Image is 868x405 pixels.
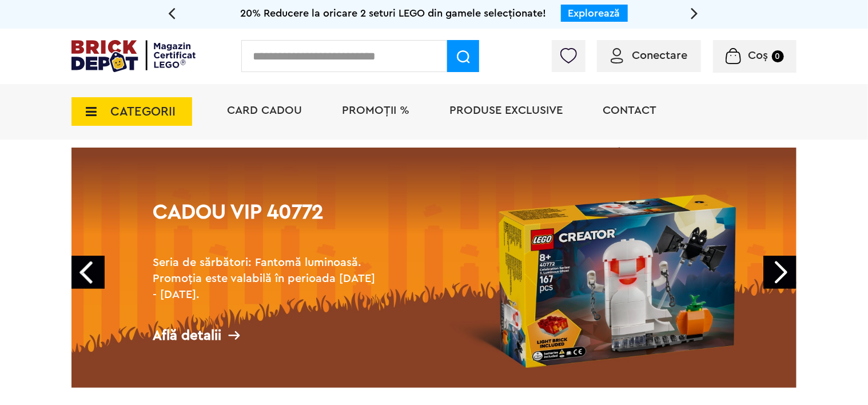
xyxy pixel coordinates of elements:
[603,105,656,116] a: Contact
[763,256,797,289] a: Next
[227,105,302,116] a: Card Cadou
[153,202,381,243] h1: Cadou VIP 40772
[241,8,547,18] span: 20% Reducere la oricare 2 seturi LEGO din gamele selecționate!
[748,50,769,61] span: Coș
[153,328,381,343] div: Află detalii
[632,50,687,61] span: Conectare
[110,105,176,118] span: CATEGORII
[342,105,409,116] a: PROMOȚII %
[568,8,620,18] a: Explorează
[71,256,105,289] a: Prev
[611,50,687,61] a: Conectare
[71,148,797,388] a: Cadou VIP 40772Seria de sărbători: Fantomă luminoasă. Promoția este valabilă în perioada [DATE] -...
[772,50,784,62] small: 0
[449,105,563,116] a: Produse exclusive
[153,255,381,303] h2: Seria de sărbători: Fantomă luminoasă. Promoția este valabilă în perioada [DATE] - [DATE].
